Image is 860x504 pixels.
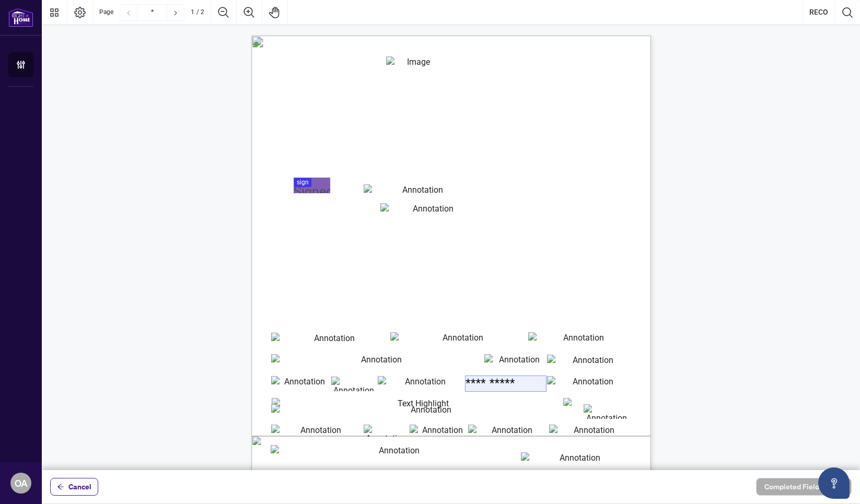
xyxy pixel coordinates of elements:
span: OA [15,476,28,490]
button: Cancel [50,478,98,496]
span: Cancel [68,478,91,495]
button: Open asap [818,467,850,499]
img: logo [8,8,33,27]
span: arrow-left [57,483,64,490]
button: Completed Fields 0 of 2 [756,478,852,496]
